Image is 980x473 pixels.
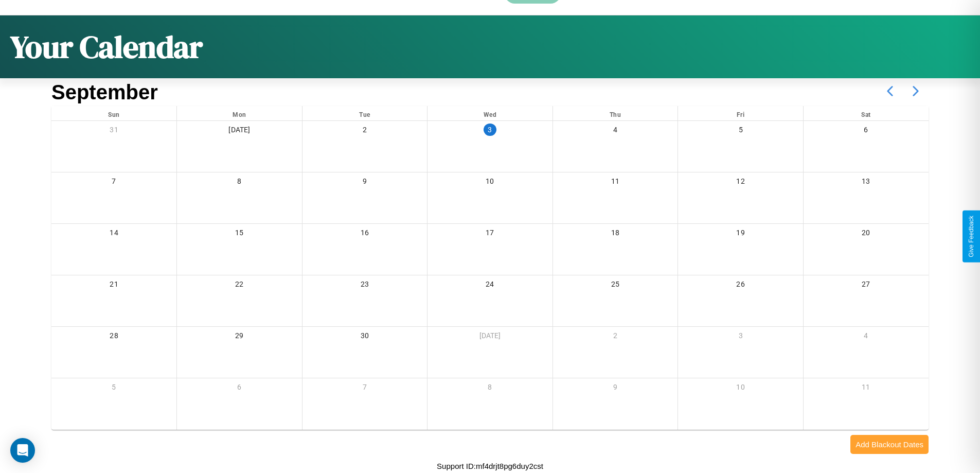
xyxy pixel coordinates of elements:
[678,121,803,142] div: 5
[850,435,929,454] button: Add Blackout Dates
[437,459,543,473] p: Support ID: mf4drjt8pg6duy2cst
[302,275,427,296] div: 23
[804,378,929,399] div: 11
[302,121,427,142] div: 2
[51,378,176,399] div: 5
[678,378,803,399] div: 10
[51,121,176,142] div: 31
[51,275,176,296] div: 21
[51,106,176,120] div: Sun
[177,378,302,399] div: 6
[51,172,176,194] div: 7
[804,172,929,194] div: 13
[678,106,803,120] div: Fri
[427,275,553,296] div: 24
[427,106,553,120] div: Wed
[302,378,427,399] div: 7
[427,172,553,194] div: 10
[804,121,929,142] div: 6
[302,327,427,348] div: 30
[51,327,176,348] div: 28
[302,106,427,120] div: Tue
[678,172,803,194] div: 12
[51,81,158,104] h2: September
[678,327,803,348] div: 3
[678,275,803,296] div: 26
[804,275,929,296] div: 27
[804,327,929,348] div: 4
[10,438,35,463] div: Open Intercom Messenger
[177,224,302,245] div: 15
[553,327,678,348] div: 2
[553,275,678,296] div: 25
[427,378,553,399] div: 8
[553,172,678,194] div: 11
[427,224,553,245] div: 17
[553,224,678,245] div: 18
[553,121,678,142] div: 4
[302,224,427,245] div: 16
[968,216,975,257] div: Give Feedback
[177,327,302,348] div: 29
[427,327,553,348] div: [DATE]
[177,106,302,120] div: Mon
[10,26,203,68] h1: Your Calendar
[484,124,496,136] div: 3
[804,224,929,245] div: 20
[302,172,427,194] div: 9
[553,378,678,399] div: 9
[678,224,803,245] div: 19
[804,106,929,120] div: Sat
[177,275,302,296] div: 22
[177,121,302,142] div: [DATE]
[51,224,176,245] div: 14
[553,106,678,120] div: Thu
[177,172,302,194] div: 8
